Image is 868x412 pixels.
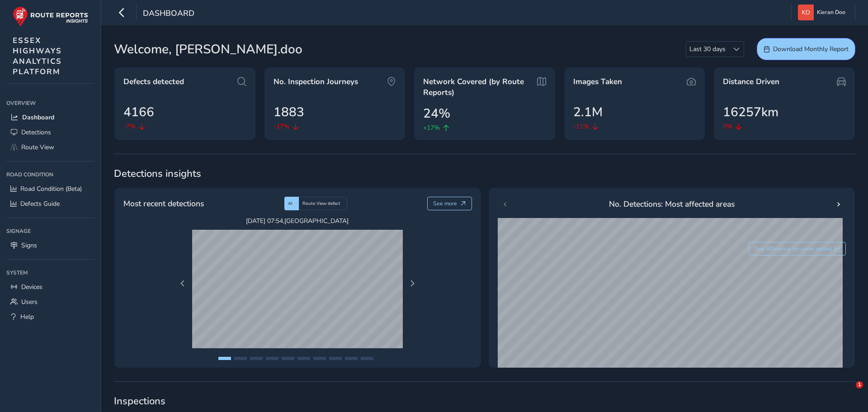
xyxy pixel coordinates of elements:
span: +17% [423,123,440,133]
a: Signs [6,238,94,253]
button: Page 1 [218,357,231,360]
span: Help [20,313,34,321]
span: Dashboard [22,113,54,122]
span: Defects detected [123,76,184,87]
span: 16257km [723,103,778,122]
button: See difference for same period [749,242,846,256]
span: Welcome, [PERSON_NAME].doo [114,40,302,59]
span: Download Monthly Report [773,45,849,53]
span: Inspections [114,394,855,408]
span: [DATE] 07:54 , [GEOGRAPHIC_DATA] [192,217,403,225]
span: Kieran Doo [817,5,845,20]
a: Detections [6,125,94,140]
a: Help [6,309,94,324]
button: Page 6 [297,357,310,360]
span: No. Detections: Most affected areas [609,198,735,210]
span: 1883 [274,103,304,122]
button: Download Monthly Report [757,38,855,60]
button: Page 5 [282,357,294,360]
span: Network Covered (by Route Reports) [423,76,533,98]
a: Dashboard [6,110,94,125]
span: See difference for same period [755,245,831,252]
span: Users [21,298,38,306]
span: Defects Guide [20,199,60,208]
div: AI [284,197,299,210]
span: Road Condition (Beta) [20,185,82,193]
span: Last 30 days [686,42,729,57]
button: Page 4 [266,357,278,360]
span: -7% [123,122,136,131]
span: 1 [856,381,863,388]
span: 24% [423,104,450,123]
span: 0% [723,122,732,131]
span: No. Inspection Journeys [274,76,358,87]
div: System [6,266,94,279]
img: rr logo [13,6,88,27]
span: Signs [21,241,37,250]
span: Route View [21,143,54,152]
button: Kieran Doo [798,5,849,20]
button: Page 10 [361,357,373,360]
span: See more [433,200,457,207]
span: 4166 [123,103,154,122]
span: AI [288,200,292,207]
button: Page 7 [313,357,326,360]
a: Users [6,294,94,309]
span: Most recent detections [123,198,204,209]
button: See more [427,197,472,210]
span: -11% [573,122,589,131]
span: Devices [21,283,42,291]
button: Previous Page [176,277,189,290]
button: Page 8 [329,357,342,360]
a: Road Condition (Beta) [6,181,94,196]
div: Overview [6,96,94,110]
button: Page 3 [250,357,263,360]
span: Distance Driven [723,76,779,87]
a: Defects Guide [6,196,94,211]
span: 2.1M [573,103,603,122]
span: Detections insights [114,167,855,180]
span: Dashboard [143,8,194,20]
button: Page 9 [345,357,358,360]
button: Page 2 [234,357,247,360]
a: Devices [6,279,94,294]
span: Route View defect [302,200,340,207]
a: Route View [6,140,94,155]
div: Signage [6,224,94,238]
div: Route View defect [299,197,347,210]
span: -17% [274,122,289,131]
button: Next Page [406,277,419,290]
div: Road Condition [6,168,94,181]
img: diamond-layout [798,5,814,20]
span: Detections [21,128,51,137]
iframe: Intercom live chat [837,381,859,403]
span: Images Taken [573,76,622,87]
span: ESSEX HIGHWAYS ANALYTICS PLATFORM [13,35,62,77]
